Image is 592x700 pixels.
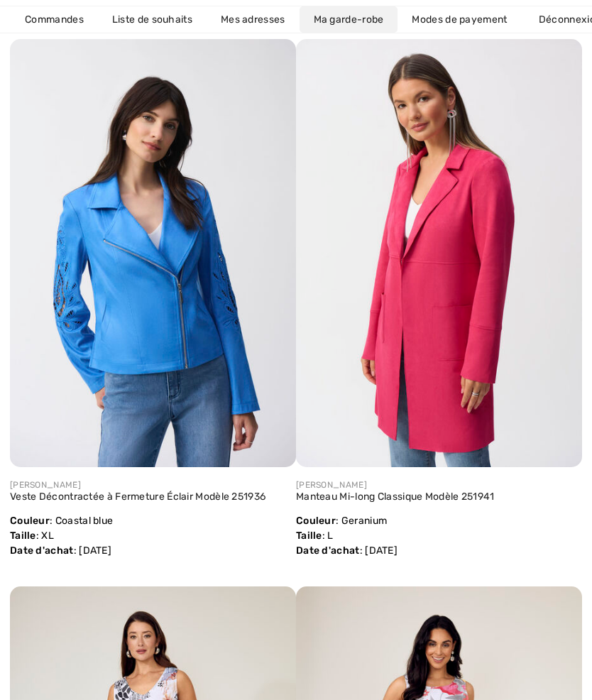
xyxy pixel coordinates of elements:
[10,491,265,503] a: Veste Décontractée à Fermeture Éclair Modèle 251936
[296,515,336,527] span: Couleur
[10,39,296,468] img: joseph-ribkoff-jackets-blazers-moonstone_251936_2_d869_search.jpg
[98,6,207,33] a: Liste de souhaits
[296,491,495,503] a: Manteau Mi-long Classique Modèle 251941
[10,491,265,558] div: : Coastal blue : XL : [DATE]
[10,515,50,527] span: Couleur
[296,545,360,557] span: Date d'achat
[296,478,495,491] div: [PERSON_NAME]
[398,6,521,33] a: Modes de payement
[296,491,495,558] div: : Geranium : L : [DATE]
[10,478,265,491] div: [PERSON_NAME]
[11,6,98,33] a: Commandes
[207,6,300,33] a: Mes adresses
[10,545,74,557] span: Date d'achat
[296,39,582,468] img: joseph-ribkoff-jackets-blazers-geranium_251941_2_eddc_search.jpg
[300,6,398,33] a: Ma garde-robe
[10,530,36,542] span: Taille
[296,530,322,542] span: Taille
